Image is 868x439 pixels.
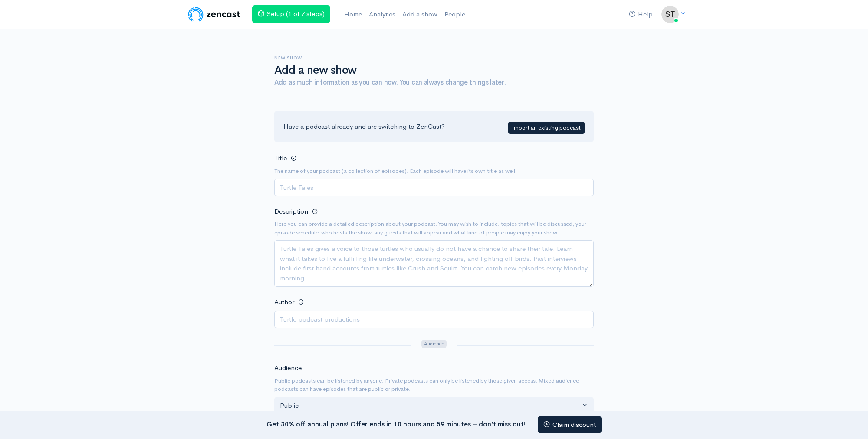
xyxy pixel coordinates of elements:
[274,397,594,415] button: Public
[274,179,594,196] input: Turtle Tales
[274,111,594,143] div: Have a podcast already and are switching to ZenCast?
[274,79,594,86] h4: Add as much information as you can now. You can always change things later.
[274,377,594,393] small: Public podcasts can be listened by anyone. Private podcasts can only be listened by those given a...
[187,6,242,23] img: ZenCast Logo
[421,340,447,348] span: Audience
[266,419,526,428] strong: Get 30% off annual plans! Offer ends in 10 hours and 59 minutes – don’t miss out!
[399,5,441,24] a: Add a show
[252,5,330,23] a: Setup (1 of 7 steps)
[274,55,594,60] h6: New show
[280,401,580,411] div: Public
[625,5,656,24] a: Help
[341,5,365,24] a: Home
[274,153,287,163] label: Title
[274,220,594,237] small: Here you can provide a detailed description about your podcast. You may wish to include: topics t...
[274,297,294,307] label: Author
[274,167,594,176] small: The name of your podcast (a collection of episodes). Each episode will have its own title as well.
[274,363,302,373] label: Audience
[274,311,594,328] input: Turtle podcast productions
[538,416,602,434] a: Claim discount
[508,122,585,134] a: Import an existing podcast
[365,5,399,24] a: Analytics
[661,6,679,23] img: ...
[274,64,594,77] h1: Add a new show
[441,5,469,24] a: People
[274,207,308,217] label: Description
